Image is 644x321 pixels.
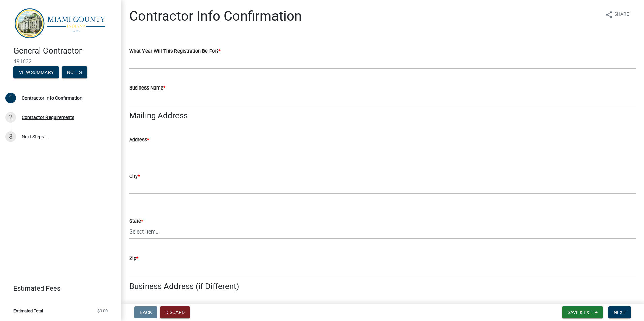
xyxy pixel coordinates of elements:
[5,93,16,103] div: 1
[600,8,635,21] button: shareShare
[129,86,165,91] label: Business Name
[562,306,603,318] button: Save & Exit
[129,8,302,24] h1: Contractor Info Confirmation
[13,66,59,78] button: View Summary
[13,309,43,313] span: Estimated Total
[13,58,108,65] span: 491632
[129,282,636,291] h4: Business Address (if Different)
[129,111,636,121] h4: Mailing Address
[13,70,59,76] wm-modal-confirm: Summary
[13,46,116,56] h4: General Contractor
[568,310,593,315] span: Save & Exit
[129,219,143,224] label: State
[22,96,83,100] div: Contractor Info Confirmation
[22,115,74,120] div: Contractor Requirements
[605,11,613,19] i: share
[134,306,157,318] button: Back
[614,11,629,19] span: Share
[5,131,16,142] div: 3
[614,310,625,315] span: Next
[129,49,221,54] label: What Year Will This Registration Be For?
[97,309,108,313] span: $0.00
[129,138,149,142] label: Address
[5,282,110,295] a: Estimated Fees
[13,7,110,39] img: Miami County, Indiana
[62,66,87,78] button: Notes
[62,70,87,76] wm-modal-confirm: Notes
[129,256,138,261] label: Zip
[5,112,16,123] div: 2
[608,306,631,318] button: Next
[129,174,140,179] label: City
[160,306,190,318] button: Discard
[140,310,152,315] span: Back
